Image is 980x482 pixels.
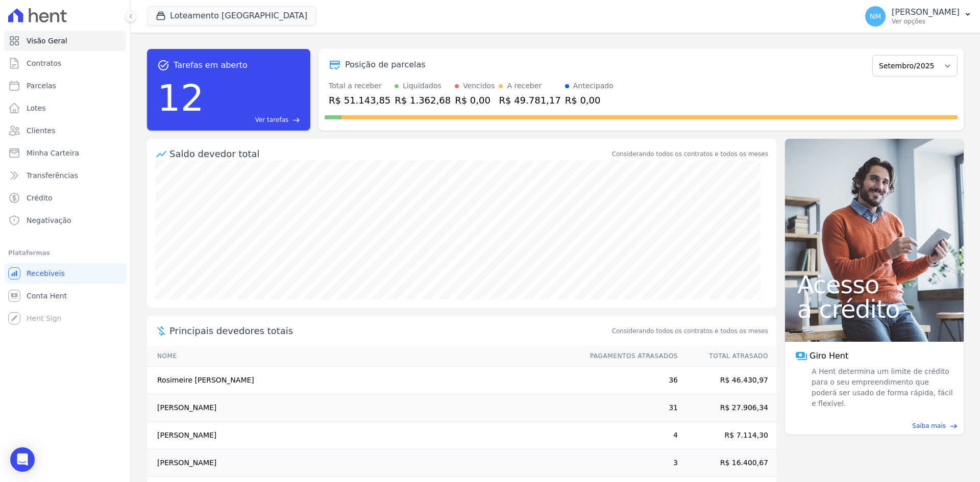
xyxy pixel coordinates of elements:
[147,422,580,449] td: [PERSON_NAME]
[27,125,55,136] span: Clientes
[27,81,56,91] span: Parcelas
[27,193,53,203] span: Crédito
[580,394,678,422] td: 31
[27,58,61,68] span: Contratos
[403,81,442,91] div: Liquidados
[870,13,881,20] span: NM
[4,98,126,118] a: Lotes
[147,346,580,367] th: Nome
[612,149,768,159] div: Considerando todos os contratos e todos os meses
[4,188,126,208] a: Crédito
[912,421,946,430] span: Saiba mais
[157,71,204,124] div: 12
[147,449,580,477] td: [PERSON_NAME]
[147,394,580,422] td: [PERSON_NAME]
[573,81,614,91] div: Antecipado
[4,31,126,51] a: Visão Geral
[208,115,300,124] a: Ver tarefas east
[292,116,300,124] span: east
[4,120,126,141] a: Clientes
[27,170,78,181] span: Transferências
[810,350,848,362] span: Giro Hent
[797,297,951,321] span: a crédito
[612,326,768,336] span: Considerando todos os contratos e todos os meses
[580,422,678,449] td: 4
[157,59,169,71] span: task_alt
[791,421,958,430] a: Saiba mais east
[8,247,122,259] div: Plataformas
[678,422,776,449] td: R$ 7.114,30
[678,394,776,422] td: R$ 27.906,34
[4,286,126,306] a: Conta Hent
[27,36,67,46] span: Visão Geral
[4,263,126,284] a: Recebíveis
[27,268,65,278] span: Recebíveis
[810,366,953,409] span: A Hent determina um limite de crédito para o seu empreendimento que poderá ser usado de forma ráp...
[4,53,126,73] a: Contratos
[4,143,126,163] a: Minha Carteira
[27,148,79,158] span: Minha Carteira
[507,81,542,91] div: A receber
[27,291,67,301] span: Conta Hent
[950,422,958,430] span: east
[174,59,248,71] span: Tarefas em aberto
[4,210,126,231] a: Negativação
[27,215,71,225] span: Negativação
[678,346,776,367] th: Total Atrasado
[580,449,678,477] td: 3
[4,165,126,186] a: Transferências
[892,17,960,26] p: Ver opções
[345,59,426,71] div: Posição de parcelas
[169,324,610,338] span: Principais devedores totais
[255,115,288,124] span: Ver tarefas
[169,147,610,161] div: Saldo devedor total
[463,81,495,91] div: Vencidos
[10,447,35,472] div: Open Intercom Messenger
[565,93,614,107] div: R$ 0,00
[395,93,451,107] div: R$ 1.362,68
[4,75,126,96] a: Parcelas
[580,367,678,394] td: 36
[857,2,980,31] button: NM [PERSON_NAME] Ver opções
[678,367,776,394] td: R$ 46.430,97
[147,367,580,394] td: Rosimeire [PERSON_NAME]
[147,6,316,26] button: Loteamento [GEOGRAPHIC_DATA]
[797,272,951,297] span: Acesso
[329,93,390,107] div: R$ 51.143,85
[455,93,495,107] div: R$ 0,00
[499,93,560,107] div: R$ 49.781,17
[27,103,46,113] span: Lotes
[678,449,776,477] td: R$ 16.400,67
[892,7,960,17] p: [PERSON_NAME]
[580,346,678,367] th: Pagamentos Atrasados
[329,81,390,91] div: Total a receber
